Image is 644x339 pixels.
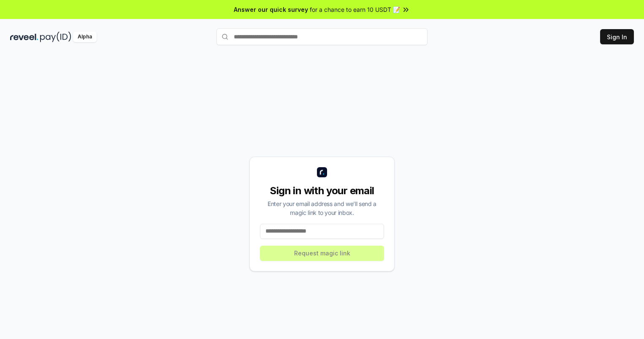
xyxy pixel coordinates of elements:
span: for a chance to earn 10 USDT 📝 [310,5,400,14]
div: Sign in with your email [260,184,384,198]
div: Enter your email address and we’ll send a magic link to your inbox. [260,199,384,217]
img: logo_small [317,167,327,177]
img: reveel_dark [10,32,38,42]
div: Alpha [73,32,97,42]
img: pay_id [40,32,71,42]
button: Sign In [600,29,634,44]
span: Answer our quick survey [234,5,308,14]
